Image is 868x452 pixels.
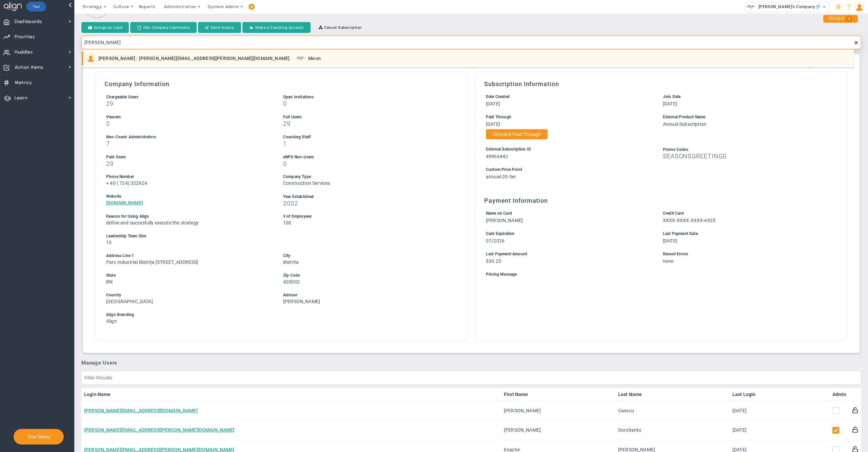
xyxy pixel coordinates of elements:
[106,299,153,304] span: [GEOGRAPHIC_DATA]
[106,220,199,225] span: define and succesfully execute the strategy
[861,39,867,45] span: clear
[106,160,271,167] h3: 29
[113,4,129,9] span: Culture
[283,292,448,298] div: Advisor
[846,16,853,22] span: 1
[663,101,677,106] span: [DATE]
[110,180,115,186] span: 40
[663,238,677,243] span: [DATE]
[283,194,314,199] span: Year Established
[208,4,239,9] span: System Admin
[501,401,615,420] td: [PERSON_NAME]
[25,434,52,440] button: Tour Menu
[283,253,448,259] div: City
[730,401,767,420] td: [DATE]
[823,15,858,23] div: STUCKS
[283,155,314,159] span: eNPS Non-Users
[852,407,859,414] button: Reset Password
[486,251,650,257] div: Last Payment Amount
[486,94,650,100] div: Date Created
[283,272,448,279] div: Zip Code
[283,299,320,304] span: [PERSON_NAME]
[117,180,118,186] span: (
[486,166,827,173] div: Custom Price Point
[15,91,27,105] span: Learn
[283,140,448,147] h3: 1
[283,180,330,186] span: Construction Services
[106,140,271,147] h3: 7
[84,392,498,397] a: Login Name
[81,371,861,385] input: Filter Results
[81,360,861,366] h3: Manage Users
[732,392,764,397] a: Last Login
[618,392,727,397] a: Last Name
[283,160,448,167] h3: 0
[283,120,448,127] h3: 29
[106,233,448,239] div: Leadership Team Size
[663,258,674,264] span: none
[615,401,730,420] td: Caescu
[283,279,300,284] span: 420002
[15,30,35,44] span: Priorities
[106,193,271,200] div: Website
[84,427,235,433] a: [PERSON_NAME][EMAIL_ADDRESS][PERSON_NAME][DOMAIN_NAME]
[106,240,112,245] span: 10
[106,272,271,279] div: State
[663,210,827,217] div: Credit Card
[486,258,501,264] span: $34.25
[820,2,829,12] span: select
[663,153,727,160] span: SEASONSGREETINGS
[486,231,650,237] div: Card Expiration
[242,22,311,33] button: Make a Coaching Account
[486,218,523,223] span: [PERSON_NAME]
[663,121,706,127] span: Annual Subscription
[15,60,43,75] span: Action Items
[296,54,305,62] img: Meon
[106,174,271,180] div: Phone Number
[283,213,448,220] div: # of Employees
[104,80,458,87] h3: Company Information
[504,392,613,397] a: First Name
[486,174,516,179] span: annual-20-tier
[106,318,117,324] span: Align
[106,120,271,127] h3: 0
[15,76,32,90] span: Metrics
[106,180,109,186] span: +
[486,121,500,127] span: [DATE]
[486,129,548,139] button: Extend Paid Through
[484,80,838,87] h3: Subscription Information
[486,146,650,153] div: External Subscription ID
[486,114,650,120] div: Paid Through
[106,94,139,99] label: Includes Users + Open Invitations, excludes Coaching Staff
[747,2,755,11] img: 33318.Company.photo
[131,180,147,186] span: 322924
[755,2,837,11] span: [PERSON_NAME]'s Company (Sandbox)
[486,238,505,243] span: 07/2026
[106,100,271,107] h3: 29
[106,279,113,284] span: BN
[663,231,827,237] div: Last Payment Date
[486,210,650,217] div: Name on Card
[486,101,500,106] span: [DATE]
[855,2,864,12] img: 48978.Person.photo
[283,220,291,225] span: 100
[615,420,730,440] td: Dorobantu
[15,15,42,29] span: Dashboards
[283,100,448,107] h3: 0
[663,114,827,120] div: External Product Name
[198,22,241,33] button: Send Invoice
[663,94,827,100] div: Join Date
[486,154,508,159] span: 49966442
[98,56,290,61] span: [PERSON_NAME] : [PERSON_NAME][EMAIL_ADDRESS][PERSON_NAME][DOMAIN_NAME]
[486,271,827,278] div: Pricing Message
[283,95,314,99] span: Open Invitations
[663,147,688,152] span: Promo Codes
[663,251,827,257] div: Recent Errors
[84,408,198,413] a: [PERSON_NAME][EMAIL_ADDRESS][DOMAIN_NAME]
[106,213,271,220] div: Reason for Using Align
[312,22,369,33] button: Cancel Subscription
[106,253,271,259] div: Address Line 1
[106,259,198,265] span: Parc Industrial Bistrița [STREET_ADDRESS]
[663,218,715,223] span: XXXX-XXXX-XXXX-6925
[106,155,126,159] span: Paid Users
